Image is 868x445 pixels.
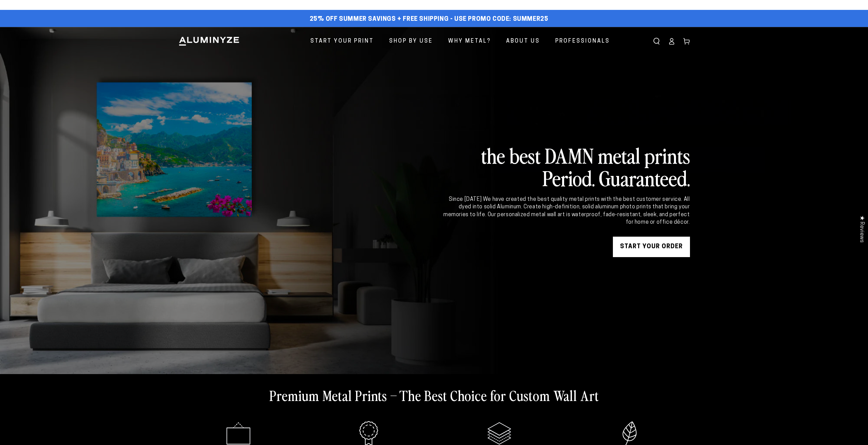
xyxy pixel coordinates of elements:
[310,16,548,23] span: 25% off Summer Savings + Free Shipping - Use Promo Code: SUMMER25
[442,144,690,189] h2: the best DAMN metal prints Period. Guaranteed.
[501,32,545,50] a: About Us
[389,36,433,46] span: Shop By Use
[649,34,664,49] summary: Search our site
[442,196,690,226] div: Since [DATE] We have created the best quality metal prints with the best customer service. All dy...
[310,36,374,46] span: Start Your Print
[506,36,540,46] span: About Us
[305,32,379,50] a: Start Your Print
[443,32,496,50] a: Why Metal?
[178,36,240,46] img: Aluminyze
[613,237,690,257] a: START YOUR Order
[855,210,868,248] div: Click to open Judge.me floating reviews tab
[448,36,491,46] span: Why Metal?
[550,32,615,50] a: Professionals
[555,36,610,46] span: Professionals
[269,386,599,404] h2: Premium Metal Prints – The Best Choice for Custom Wall Art
[384,32,438,50] a: Shop By Use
